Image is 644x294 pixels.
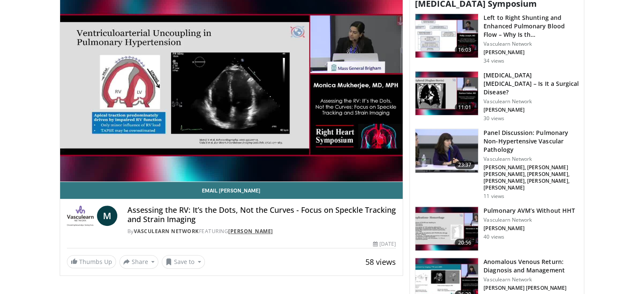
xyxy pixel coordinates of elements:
p: Vasculearn Network [484,217,575,223]
a: 23:37 Panel Discussion: Pulmonary Non-Hypertensive Vascular Pathology Vasculearn Network [PERSON_... [415,129,579,200]
a: 20:56 Pulmonary AVM’s Without HHT Vasculearn Network [PERSON_NAME] 40 views [415,206,579,251]
span: 58 views [365,257,396,267]
p: Vasculearn Network [484,156,579,162]
h4: Assessing the RV: It’s the Dots, Not the Curves - Focus on Speckle Tracking and Strain Imaging [127,206,396,224]
p: [PERSON_NAME] [484,225,575,232]
p: 34 views [484,58,504,64]
p: 30 views [484,115,504,122]
a: Vasculearn Network [134,228,199,235]
p: 40 views [484,234,504,240]
img: 6ccd7822-a1f8-4163-b33e-e0e0e08f1320.150x105_q85_crop-smart_upscale.jpg [415,71,478,115]
p: [PERSON_NAME], [PERSON_NAME] [PERSON_NAME], [PERSON_NAME], [PERSON_NAME], [PERSON_NAME], [PERSON_... [484,164,579,191]
div: [DATE] [373,240,396,248]
a: 11:01 [MEDICAL_DATA] [MEDICAL_DATA] – Is It a Surgical Disease? Vasculearn Network [PERSON_NAME] ... [415,71,579,122]
img: fe8e7486-b3e8-4ef2-959f-16fa2a61591d.150x105_q85_crop-smart_upscale.jpg [415,207,478,251]
p: 11 views [484,193,504,200]
h3: [MEDICAL_DATA] [MEDICAL_DATA] – Is It a Surgical Disease? [484,71,579,96]
p: [PERSON_NAME] [PERSON_NAME] [484,285,579,291]
a: [PERSON_NAME] [228,228,273,235]
span: 20:56 [455,239,475,247]
a: Thumbs Up [67,255,116,268]
a: Email [PERSON_NAME] [60,182,403,199]
h3: Panel Discussion: Pulmonary Non-Hypertensive Vascular Pathology [484,129,579,154]
p: [PERSON_NAME] [484,49,579,56]
h3: Pulmonary AVM’s Without HHT [484,206,575,215]
p: Vasculearn Network [484,276,579,283]
h3: Anomalous Venous Return: Diagnosis and Management [484,258,579,275]
span: 16:03 [455,46,475,54]
button: Save to [162,255,205,269]
span: 11:01 [455,103,475,112]
span: 23:37 [455,161,475,169]
div: By FEATURING [127,228,396,235]
p: Vasculearn Network [484,41,579,47]
p: [PERSON_NAME] [484,107,579,113]
button: Share [119,255,159,269]
img: 6cab25a8-134d-4364-a5e1-4d245172f698.150x105_q85_crop-smart_upscale.jpg [415,129,478,173]
h3: Left to Right Shunting and Enhanced Pulmonary Blood Flow – Why Is th… [484,14,579,39]
p: Vasculearn Network [484,98,579,105]
img: Vasculearn Network [67,206,94,226]
a: M [97,206,117,226]
a: 16:03 Left to Right Shunting and Enhanced Pulmonary Blood Flow – Why Is th… Vasculearn Network [P... [415,14,579,64]
img: afead682-3af1-4971-9d2f-75c1073138bf.150x105_q85_crop-smart_upscale.jpg [415,14,478,58]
